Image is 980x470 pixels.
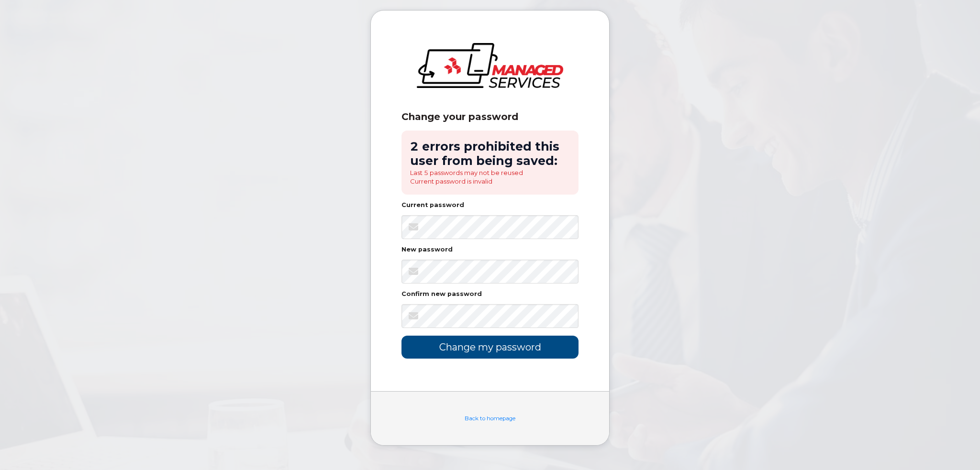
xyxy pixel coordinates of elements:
div: Change your password [401,111,579,123]
h2: 2 errors prohibited this user from being saved: [410,139,570,168]
label: Confirm new password [401,291,482,297]
input: Change my password [401,336,579,358]
a: Back to homepage [465,415,515,422]
li: Last 5 passwords may not be reused [410,168,570,177]
label: New password [401,247,453,253]
img: logo-large.png [417,43,563,88]
li: Current password is invalid [410,177,570,186]
label: Current password [401,202,464,208]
